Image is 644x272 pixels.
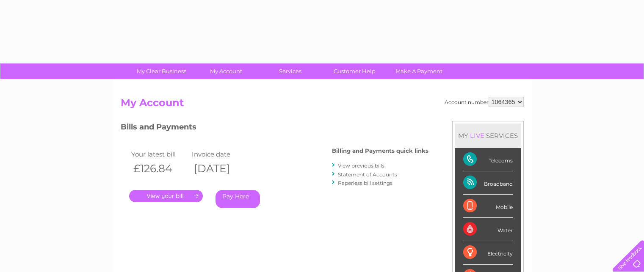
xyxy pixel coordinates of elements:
a: Pay Here [216,190,260,208]
div: MY SERVICES [455,124,521,148]
div: Telecoms [463,148,513,171]
a: Paperless bill settings [338,180,392,186]
th: £126.84 [129,160,190,177]
a: Make A Payment [384,63,454,79]
a: View previous bills [338,162,384,169]
a: . [129,190,203,202]
div: LIVE [468,132,486,140]
th: [DATE] [190,160,251,177]
h2: My Account [121,97,524,113]
a: Statement of Accounts [338,171,397,178]
a: My Clear Business [127,63,196,79]
h3: Bills and Payments [121,121,428,136]
div: Water [463,218,513,241]
div: Mobile [463,195,513,218]
h4: Billing and Payments quick links [332,148,428,154]
a: Services [255,63,325,79]
td: Your latest bill [129,148,190,160]
td: Invoice date [190,148,251,160]
div: Account number [445,97,524,107]
div: Broadband [463,171,513,195]
a: Customer Help [320,63,390,79]
div: Electricity [463,241,513,264]
a: My Account [191,63,261,79]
